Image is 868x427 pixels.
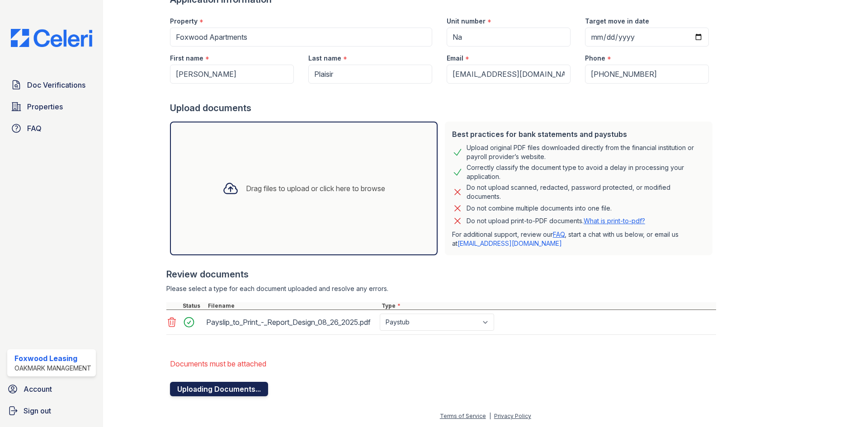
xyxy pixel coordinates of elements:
label: First name [170,54,203,63]
a: What is print-to-pdf? [584,217,645,225]
a: Doc Verifications [7,76,96,94]
a: Properties [7,98,96,116]
label: Target move in date [585,17,649,26]
img: CE_Logo_Blue-a8612792a0a2168367f1c8372b55b34899dd931a85d93a1a3d3e32e68fde9ad4.png [4,29,99,47]
label: Unit number [447,17,486,26]
div: Best practices for bank statements and paystubs [452,129,705,140]
span: Sign out [24,405,51,416]
div: Type [380,302,716,310]
div: Drag files to upload or click here to browse [246,183,385,194]
label: Last name [308,54,341,63]
div: Filename [206,302,380,310]
div: Status [181,302,206,310]
div: Foxwood Leasing [14,353,91,364]
span: Properties [27,101,63,112]
div: Correctly classify the document type to avoid a delay in processing your application. [467,163,705,181]
div: Do not combine multiple documents into one file. [467,203,612,214]
label: Phone [585,54,605,63]
div: Upload original PDF files downloaded directly from the financial institution or payroll provider’... [467,143,705,161]
label: Email [447,54,463,63]
a: Privacy Policy [494,413,531,419]
div: Please select a type for each document uploaded and resolve any errors. [166,284,716,293]
p: Do not upload print-to-PDF documents. [467,216,645,225]
div: Upload documents [170,102,716,114]
div: Payslip_to_Print_-_Report_Design_08_26_2025.pdf [206,315,376,329]
span: Account [24,384,52,394]
a: FAQ [553,230,565,238]
button: Uploading Documents... [170,382,268,396]
a: Account [4,380,99,398]
div: Oakmark Management [14,364,91,373]
label: Property [170,17,198,26]
a: [EMAIL_ADDRESS][DOMAIN_NAME] [458,239,562,247]
div: Do not upload scanned, redacted, password protected, or modified documents. [467,183,705,201]
a: Sign out [4,402,99,420]
a: Terms of Service [440,413,486,419]
span: FAQ [27,123,42,134]
a: FAQ [7,119,96,137]
li: Documents must be attached [170,355,716,373]
p: For additional support, review our , start a chat with us below, or email us at [452,230,705,248]
div: | [489,413,491,419]
span: Doc Verifications [27,80,85,90]
div: Review documents [166,268,716,281]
